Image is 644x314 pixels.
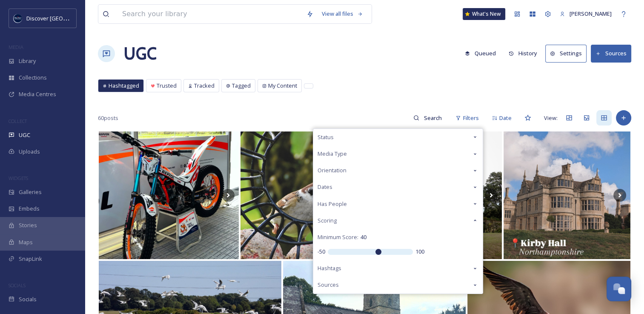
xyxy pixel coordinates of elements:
[109,82,139,90] span: Hashtagged
[415,248,424,256] span: 100
[268,82,297,90] span: My Content
[318,281,339,289] span: Sources
[419,109,447,126] input: Search
[504,45,546,62] a: History
[19,57,36,65] span: Library
[19,148,40,156] span: Uploads
[544,114,558,122] span: View:
[318,133,334,141] span: Status
[19,131,30,139] span: UGC
[19,205,40,213] span: Embeds
[499,114,512,122] span: Date
[461,45,500,62] button: Queued
[504,45,541,62] button: History
[157,82,177,90] span: Trusted
[19,74,47,82] span: Collections
[504,131,630,259] img: A visit to Kirby Hall in Northamptonshire. At the end of summer we joined englishheritage so natu...
[318,166,346,174] span: Orientation
[318,150,347,158] span: Media Type
[461,45,504,62] a: Queued
[9,282,26,288] span: SOCIALS
[318,264,341,272] span: Hashtags
[318,233,358,241] span: Minimum Score:
[14,14,22,23] img: Untitled%20design%20%282%29.png
[318,183,332,191] span: Dates
[570,10,612,17] span: [PERSON_NAME]
[9,118,27,124] span: COLLECT
[99,131,239,259] img: Cracking day yesterday at the trialgp trialgpgreatbritain 👍 What an absolutely awesome event and ...
[463,114,479,122] span: Filters
[19,90,56,98] span: Media Centres
[463,8,505,20] a: What's New
[555,6,616,22] a: [PERSON_NAME]
[591,45,631,62] button: Sources
[194,82,215,90] span: Tracked
[9,175,28,181] span: WIDGETS
[232,82,251,90] span: Tagged
[545,45,591,62] a: Settings
[318,217,337,225] span: Scoring
[19,221,37,229] span: Stories
[118,5,302,23] input: Search your library
[98,114,118,122] span: 60 posts
[19,238,33,246] span: Maps
[607,277,631,301] button: Open Chat
[9,44,23,50] span: MEDIA
[318,200,347,208] span: Has People
[545,45,587,62] button: Settings
[19,255,42,263] span: SnapLink
[19,295,37,303] span: Socials
[318,248,325,256] span: -50
[26,14,104,22] span: Discover [GEOGRAPHIC_DATA]
[19,188,42,196] span: Galleries
[318,6,367,22] a: View all files
[123,41,157,66] a: UGC
[240,131,373,259] img: There is a variety of food that has been designed to make it easy for you to feed the birds that ...
[361,233,366,241] span: 40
